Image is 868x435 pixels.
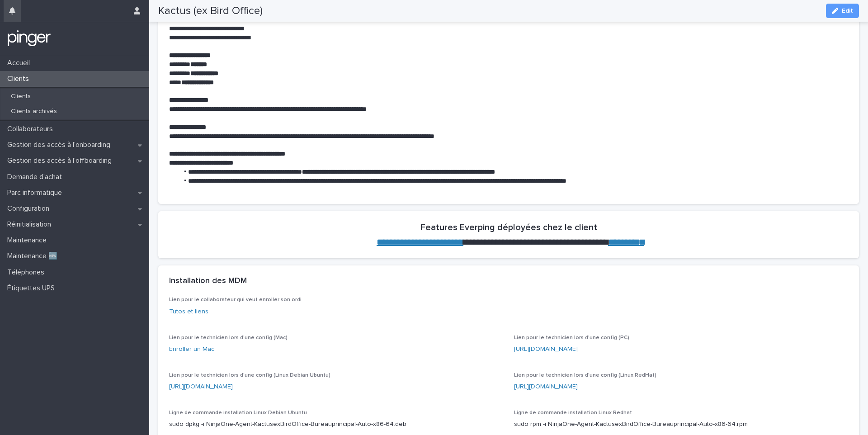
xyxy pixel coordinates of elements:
h2: Installation des MDM [169,276,247,286]
span: Lien pour le technicien lors d'une config (PC) [514,335,629,340]
p: Étiquettes UPS [4,284,62,293]
p: Gestion des accès à l’onboarding [4,141,118,149]
p: Demande d'achat [4,173,69,181]
p: Clients [4,93,38,100]
h2: Kactus (ex Bird Office) [158,5,263,18]
span: Lien pour le technicien lors d'une config (Linux RedHat) [514,373,656,378]
p: Maintenance 🆕 [4,252,65,260]
p: sudo dpkg -i NinjaOne-Agent-KactusexBirdOffice-Bureauprincipal-Auto-x86-64.deb [169,420,503,429]
p: Configuration [4,204,57,213]
p: Parc informatique [4,189,69,197]
p: Gestion des accès à l’offboarding [4,156,119,165]
a: [URL][DOMAIN_NAME] [169,383,233,390]
span: Ligne de commande installation Linux Debian Ubuntu [169,410,307,416]
span: Lien pour le collaborateur qui veut enroller son ordi [169,297,302,303]
a: Tutos et liens [169,308,208,315]
p: Accueil [4,59,37,67]
p: Collaborateurs [4,125,60,133]
p: sudo rpm -i NinjaOne-Agent-KactusexBirdOffice-Bureauprincipal-Auto-x86-64.rpm [514,420,848,429]
p: Clients [4,75,36,83]
p: Maintenance [4,236,54,245]
h2: Features Everping déployées chez le client [420,222,597,233]
a: [URL][DOMAIN_NAME] [514,346,578,352]
button: Edit [826,4,859,18]
span: Lien pour le technicien lors d'une config (Linux Debian Ubuntu) [169,373,330,378]
a: [URL][DOMAIN_NAME] [514,383,578,390]
span: Ligne de commande installation Linux Redhat [514,410,632,416]
a: Enroller un Mac [169,346,214,352]
p: Clients archivés [4,108,64,115]
span: Lien pour le technicien lors d'une config (Mac) [169,335,288,340]
p: Réinitialisation [4,220,58,229]
p: Téléphones [4,268,52,277]
img: mTgBEunGTSyRkCgitkcU [7,29,51,47]
span: Edit [842,8,853,14]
